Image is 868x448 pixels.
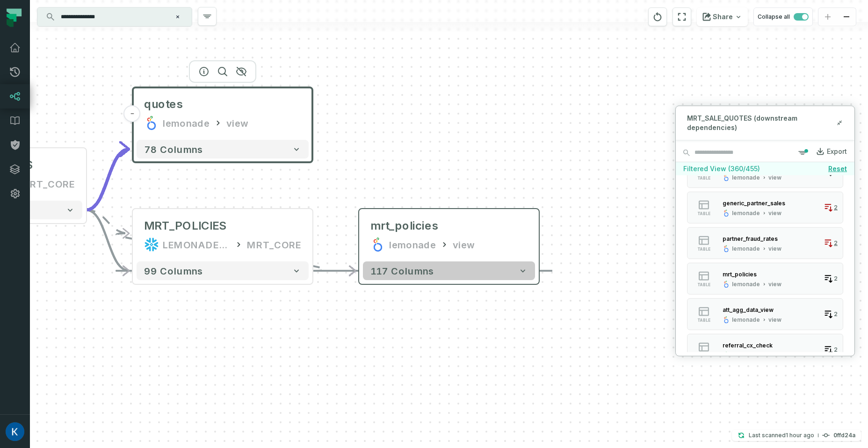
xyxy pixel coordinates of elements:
[21,176,75,191] div: MRT_CORE
[683,164,760,173] span: Filtered View ( 360 / 455 )
[697,247,710,252] span: table
[687,334,843,366] button: tablelemonadeview2
[749,431,814,440] p: Last scanned
[827,147,847,156] div: Export
[834,204,838,211] span: 2
[144,97,183,112] span: quotes
[732,281,760,288] div: lemonade
[834,346,838,354] span: 2
[723,199,785,206] div: generic_partner_sales
[144,265,203,276] span: 99 columns
[247,237,301,252] div: MRT_CORE
[173,12,182,22] button: Clear search query
[732,210,760,217] div: lemonade
[116,233,325,271] g: Edge from e58f6f1100d0bf4145608147bd0aabab to e58f6f1100d0bf4145608147bd0aabab
[163,116,210,130] div: lemonade
[697,176,710,181] span: table
[753,7,813,26] button: Collapse all
[687,192,843,224] button: tablelemonadeview2
[768,281,781,288] div: view
[687,114,836,132] span: MRT_SALE_QUOTES (downstream dependencies)
[723,270,757,277] div: mrt_policies
[834,275,838,282] span: 2
[808,145,847,161] a: Export
[732,316,760,324] div: lemonade
[723,341,773,348] div: referral_cx_check
[697,211,710,216] span: table
[687,263,843,295] button: tablelemonadeview2
[837,8,856,26] button: zoom out
[723,235,778,242] div: partner_fraud_rates
[768,245,781,253] div: view
[86,149,129,210] g: Edge from 511f8fc1894581c1b4bff8d11481bb76 to 1093c1c4db486bffa49de917665b39a3
[370,218,439,233] div: mrt_policies
[723,306,774,313] div: att_agg_data_view
[768,210,781,217] div: view
[687,298,843,330] button: tablelemonadeview2
[732,430,861,441] button: Last scanned[DATE] 10:37:45 AM0ffd24a
[6,422,24,441] img: avatar of Kai Welsh
[697,7,748,26] button: Share
[732,245,760,253] div: lemonade
[389,237,436,252] div: lemonade
[768,174,781,181] div: view
[144,144,203,155] span: 78 columns
[687,227,843,259] button: tablelemonadeview2
[226,116,248,130] div: view
[768,316,781,324] div: view
[697,282,710,287] span: table
[732,352,760,359] div: lemonade
[786,432,814,439] relative-time: Aug 27, 2025, 10:37 AM EDT
[86,210,129,271] g: Edge from 511f8fc1894581c1b4bff8d11481bb76 to e58f6f1100d0bf4145608147bd0aabab
[453,237,474,252] div: view
[163,237,230,252] div: LEMONADE_DWH
[768,352,781,359] div: view
[697,318,710,323] span: table
[86,210,129,233] g: Edge from 511f8fc1894581c1b4bff8d11481bb76 to e58f6f1100d0bf4145608147bd0aabab
[828,164,847,173] button: Reset
[833,433,855,438] h4: 0ffd24a
[732,174,760,181] div: lemonade
[834,311,838,318] span: 2
[834,239,838,247] span: 2
[144,218,226,233] div: MRT_POLICIES
[370,265,434,276] span: 117 columns
[124,105,141,122] button: -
